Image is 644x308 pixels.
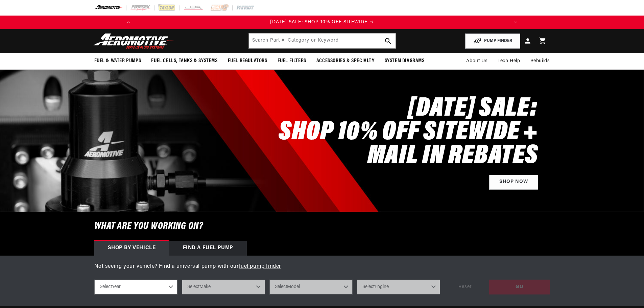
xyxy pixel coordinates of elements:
[498,57,520,65] span: Tech Help
[466,58,487,64] span: About Us
[316,57,375,65] span: Accessories & Specialty
[357,280,440,294] select: Engine
[94,57,141,65] span: Fuel & Water Pumps
[461,53,493,69] a: About Us
[89,53,146,69] summary: Fuel & Water Pumps
[94,241,169,256] div: Shop by vehicle
[182,280,265,294] select: Make
[146,53,222,69] summary: Fuel Cells, Tanks & Systems
[381,33,396,48] button: search button
[228,57,267,65] span: Fuel Regulators
[77,212,567,241] h6: What are you working on?
[270,20,367,25] span: [DATE] SALE: SHOP 10% OFF SITEWIDE
[223,53,272,69] summary: Fuel Regulators
[249,33,396,48] input: Search by Part Number, Category or Keyword
[509,16,522,29] button: Translation missing: en.sections.announcements.next_announcement
[169,241,247,256] div: Find a Fuel Pump
[311,53,380,69] summary: Accessories & Specialty
[122,16,135,29] button: Translation missing: en.sections.announcements.previous_announcement
[94,262,550,271] p: Not seeing your vehicle? Find a universal pump with our
[239,264,282,269] a: fuel pump finder
[92,33,176,49] img: Aeromotive
[272,53,311,69] summary: Fuel Filters
[278,57,306,65] span: Fuel Filters
[135,19,509,26] div: Announcement
[525,53,555,69] summary: Rebuilds
[94,280,177,294] select: Year
[249,97,538,168] h2: [DATE] SALE: SHOP 10% OFF SITEWIDE + MAIL IN REBATES
[385,57,425,65] span: System Diagrams
[493,53,525,69] summary: Tech Help
[530,57,550,65] span: Rebuilds
[489,175,538,190] a: Shop Now
[269,280,353,294] select: Model
[135,19,509,26] div: 1 of 3
[380,53,430,69] summary: System Diagrams
[135,19,509,26] a: [DATE] SALE: SHOP 10% OFF SITEWIDE
[465,33,520,49] button: PUMP FINDER
[151,57,217,65] span: Fuel Cells, Tanks & Systems
[77,16,567,29] slideshow-component: Translation missing: en.sections.announcements.announcement_bar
